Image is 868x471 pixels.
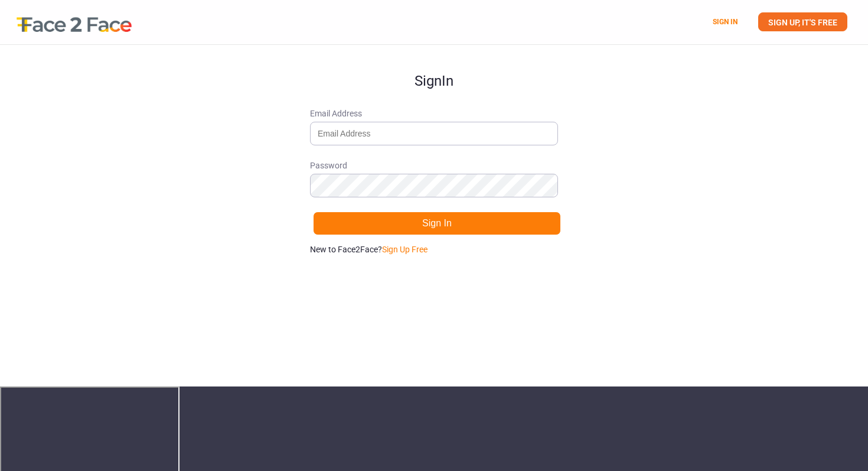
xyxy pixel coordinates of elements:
p: New to Face2Face? [310,243,558,255]
input: Password [310,174,558,197]
a: SIGN UP, IT'S FREE [758,12,847,31]
input: Email Address [310,122,558,145]
a: SIGN IN [713,18,738,26]
button: Sign In [313,212,561,235]
span: Password [310,160,558,171]
a: Sign Up Free [382,245,428,254]
span: Email Address [310,108,558,119]
h1: Sign In [310,45,558,89]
